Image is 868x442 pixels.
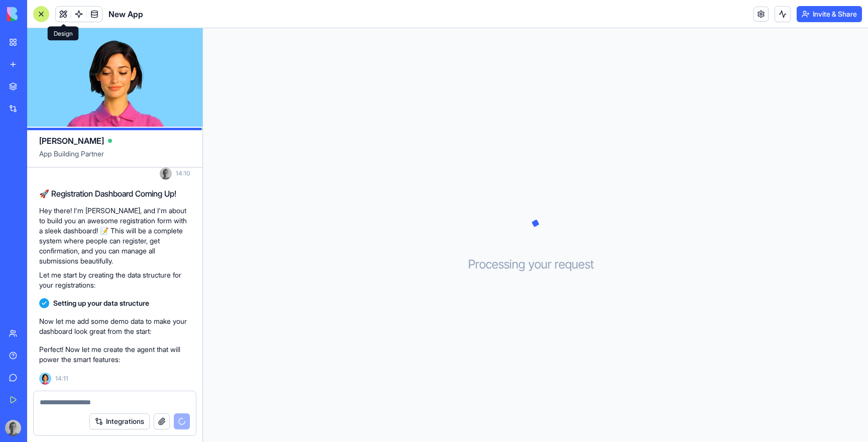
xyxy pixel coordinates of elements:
[39,316,190,336] p: Now let me add some demo data to make your dashboard look great from the start:
[55,375,68,383] span: 14:11
[39,135,104,147] span: [PERSON_NAME]
[48,27,79,41] div: Design
[39,188,190,200] h2: 🚀 Registration Dashboard Coming Up!
[89,413,150,429] button: Integrations
[39,373,51,385] img: Ella_00000_wcx2te.png
[797,6,862,22] button: Invite & Share
[39,149,190,167] span: App Building Partner
[39,206,190,266] p: Hey there! I'm [PERSON_NAME], and I'm about to build you an awesome registration form with a slee...
[176,169,190,178] span: 14:10
[160,167,172,180] img: ACg8ocKOqfbHlzTcVHwN2gpm7llHUuwxEdrOnJ-pBzkSG8oR7tYxorII8A=s96-c
[39,344,190,365] p: Perfect! Now let me create the agent that will power the smart features:
[53,298,149,308] span: Setting up your data structure
[7,7,69,21] img: logo
[468,256,603,273] h3: Processing your request
[108,8,143,20] span: New App
[39,270,190,290] p: Let me start by creating the data structure for your registrations:
[5,420,21,436] img: ACg8ocKOqfbHlzTcVHwN2gpm7llHUuwxEdrOnJ-pBzkSG8oR7tYxorII8A=s96-c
